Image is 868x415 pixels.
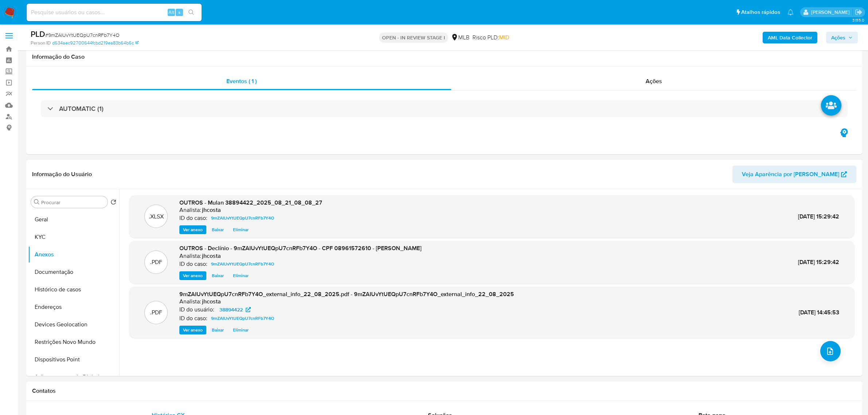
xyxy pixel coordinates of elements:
span: OUTROS - Declínio - 9mZAIUvYtUEQpU7cnRFb7Y4O - CPF 08961572610 - [PERSON_NAME] [179,244,421,252]
p: ID do caso: [179,260,207,268]
span: Ver anexo [183,326,203,334]
button: Ações [826,32,858,43]
button: Restrições Novo Mundo [28,333,119,351]
p: OPEN - IN REVIEW STAGE I [379,32,448,43]
span: 9mZAIUvYtUEQpU7cnRFb7Y4O [211,214,274,222]
button: Eliminar [229,271,252,280]
button: Eliminar [229,225,252,234]
p: ID do caso: [179,315,207,322]
button: upload-file [820,341,841,361]
p: Analista: [179,252,201,260]
a: 9mZAIUvYtUEQpU7cnRFb7Y4O [208,214,277,222]
button: Veja Aparência por [PERSON_NAME] [732,166,856,183]
button: Endereços [28,298,119,316]
span: Baixar [212,226,224,233]
span: Veja Aparência por [PERSON_NAME] [742,166,839,183]
h1: Contatos [32,387,856,395]
a: 38894422 [215,305,255,314]
div: MLB [451,34,470,42]
span: Atalhos rápidos [741,8,780,16]
h3: AUTOMATIC (1) [59,105,104,113]
h6: jhcosta [202,252,221,260]
a: 9mZAIUvYtUEQpU7cnRFb7Y4O [208,314,277,323]
div: AUTOMATIC (1) [41,100,848,117]
input: Pesquise usuários ou casos... [27,8,202,17]
span: Eliminar [233,326,249,334]
span: 9mZAIUvYtUEQpU7cnRFb7Y4O [211,260,274,268]
span: Ações [831,32,845,43]
button: Histórico de casos [28,281,119,298]
span: [DATE] 15:29:42 [798,258,839,266]
button: KYC [28,228,119,246]
p: .XLSX [149,213,164,221]
button: search-icon [184,7,199,18]
button: Documentação [28,263,119,281]
a: d634aec92700644fcbd219ea83b64b6c [52,40,139,46]
button: AML Data Collector [763,32,817,43]
button: Dispositivos Point [28,351,119,368]
b: PLD [31,28,45,40]
h1: Informação do Usuário [32,171,92,178]
button: Devices Geolocation [28,316,119,333]
button: Geral [28,211,119,228]
p: ID do caso: [179,214,207,222]
span: 9mZAIUvYtUEQpU7cnRFb7Y4O_external_info_22_08_2025.pdf - 9mZAIUvYtUEQpU7cnRFb7Y4O_external_info_22... [179,290,514,298]
span: Risco PLD: [472,34,509,42]
span: Ações [646,77,662,85]
a: Sair [855,8,863,16]
span: Baixar [212,272,224,279]
p: .PDF [150,258,162,266]
span: Eliminar [233,272,249,279]
p: Analista: [179,206,201,214]
p: .PDF [150,309,162,317]
span: [DATE] 14:45:53 [799,308,839,317]
span: Eliminar [233,226,249,233]
span: [DATE] 15:29:42 [798,212,839,221]
span: Eventos ( 1 ) [226,77,257,85]
span: 9mZAIUvYtUEQpU7cnRFb7Y4O [211,314,274,323]
p: ID do usuário: [179,306,214,313]
button: Retornar ao pedido padrão [110,199,116,207]
span: # 9mZAIUvYtUEQpU7cnRFb7Y4O [45,31,120,39]
button: Baixar [208,271,227,280]
button: Ver anexo [179,326,206,334]
h6: jhcosta [202,206,221,214]
p: Analista: [179,298,201,305]
button: Baixar [208,225,227,234]
button: Eliminar [229,326,252,334]
span: Ver anexo [183,226,203,233]
a: Notificações [787,9,794,15]
b: AML Data Collector [768,32,812,43]
span: 38894422 [219,305,243,314]
h6: jhcosta [202,298,221,305]
span: MID [499,33,509,42]
span: Alt [168,9,174,16]
b: Person ID [31,40,51,46]
h1: Informação do Caso [32,53,856,61]
button: Baixar [208,326,227,334]
p: jhonata.costa@mercadolivre.com [811,9,852,16]
span: Baixar [212,326,224,334]
input: Procurar [41,199,105,206]
span: s [178,9,180,16]
button: Ver anexo [179,225,206,234]
span: OUTROS - Mulan 38894422_2025_08_21_08_08_27 [179,198,322,207]
button: Anexos [28,246,119,263]
a: 9mZAIUvYtUEQpU7cnRFb7Y4O [208,260,277,268]
button: Procurar [34,199,40,205]
button: Adiantamentos de Dinheiro [28,368,119,386]
span: Ver anexo [183,272,203,279]
button: Ver anexo [179,271,206,280]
